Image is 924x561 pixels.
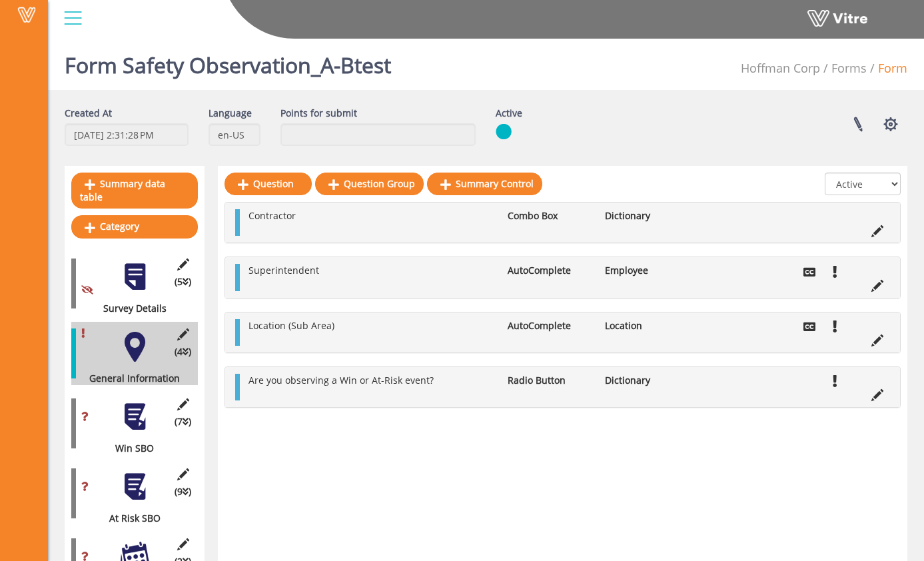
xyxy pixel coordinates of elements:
label: Active [496,107,522,120]
li: AutoComplete [501,264,598,277]
a: Category [71,215,198,238]
span: (7 ) [175,415,191,428]
a: Question [225,173,312,195]
div: Win SBO [71,442,188,455]
img: yes [496,123,512,140]
span: Location (Sub Area) [248,319,334,332]
span: Superintendent [248,264,319,277]
label: Created At [65,107,112,120]
span: Contractor [248,209,296,222]
li: AutoComplete [501,319,598,332]
span: (4 ) [175,345,191,358]
div: Survey Details [71,302,188,315]
h1: Form Safety Observation_A-Btest [65,33,391,90]
span: (9 ) [175,485,191,498]
li: Employee [598,264,695,277]
div: At Risk SBO [71,512,188,525]
li: Dictionary [598,209,695,223]
label: Points for submit [280,107,357,120]
a: Summary data table [71,173,198,209]
span: (5 ) [175,275,191,288]
span: Are you observing a Win or At-Risk event? [248,374,434,386]
li: Combo Box [501,209,598,223]
a: Question Group [315,173,424,195]
span: 210 [741,60,820,76]
li: Form [867,60,907,77]
li: Dictionary [598,374,695,387]
li: Radio Button [501,374,598,387]
a: Forms [831,60,867,76]
li: Location [598,319,695,332]
div: General Information [71,372,188,385]
label: Language [209,107,252,120]
a: Summary Control [427,173,542,195]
